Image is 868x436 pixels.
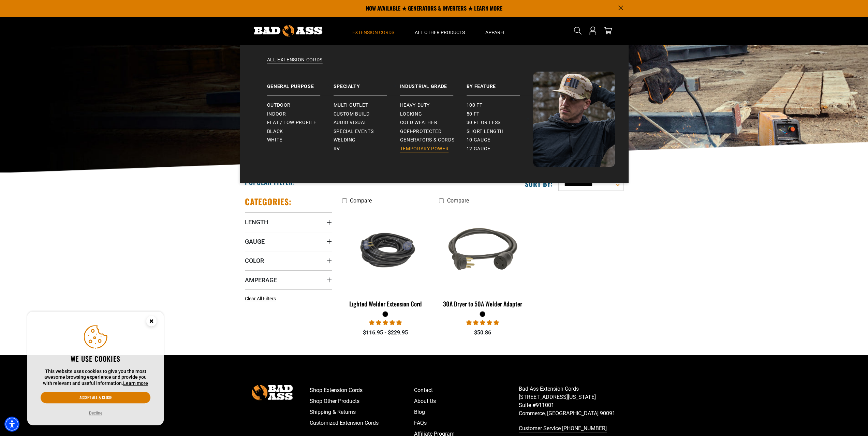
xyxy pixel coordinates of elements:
a: Special Events [334,127,400,136]
p: Bad Ass Extension Cords [STREET_ADDRESS][US_STATE] Suite #911001 Commerce, [GEOGRAPHIC_DATA] 90091 [519,385,623,418]
span: Extension Cords [352,29,394,35]
a: 50 ft [467,110,533,119]
a: Shipping & Returns [310,407,414,418]
a: Outdoor [267,101,334,110]
span: GCFI-Protected [400,129,442,135]
span: 5.00 stars [369,319,402,326]
a: Flat / Low Profile [267,118,334,127]
summary: Amperage [245,270,332,289]
span: Special Events [334,129,374,135]
span: Welding [334,137,356,143]
a: Welding [334,136,400,145]
a: Heavy-Duty [400,101,467,110]
a: Indoor [267,110,334,119]
a: Cold Weather [400,118,467,127]
span: Clear All Filters [245,296,276,301]
span: Length [245,218,268,226]
label: Sort by: [525,179,553,188]
img: black [440,211,526,289]
summary: Length [245,212,332,231]
span: Compare [447,197,469,204]
span: 12 gauge [467,146,490,152]
img: Bad Ass Extension Cords [533,72,615,167]
a: black Lighted Welder Extension Cord [342,207,429,311]
div: Lighted Welder Extension Cord [342,301,429,307]
a: Shop Other Products [310,396,414,407]
a: FAQs [414,418,519,429]
span: Audio Visual [334,120,367,126]
img: Bad Ass Extension Cords [254,25,322,36]
a: Open this option [587,16,598,45]
div: $116.95 - $229.95 [342,329,429,337]
span: White [267,137,282,143]
img: Bad Ass Extension Cords [252,385,293,400]
a: Shop Extension Cords [310,385,414,396]
a: Blog [414,407,519,418]
a: Multi-Outlet [334,101,400,110]
span: Color [245,257,264,265]
h2: Popular Filter: [245,178,295,186]
a: Generators & Cords [400,136,467,145]
a: Locking [400,110,467,119]
a: Short Length [467,127,533,136]
button: Accept all & close [41,392,150,403]
a: cart [602,27,613,35]
a: Industrial Grade [400,72,467,95]
button: Close this option [139,312,164,333]
a: All Extension Cords [253,57,615,72]
summary: Search [572,25,583,36]
a: Audio Visual [334,118,400,127]
span: 10 gauge [467,137,490,143]
button: Decline [87,410,104,417]
a: 12 gauge [467,145,533,153]
a: Specialty [334,72,400,95]
summary: All Other Products [404,16,475,45]
a: 10 gauge [467,136,533,145]
span: Amperage [245,276,277,284]
a: Clear All Filters [245,295,279,302]
aside: Cookie Consent [27,312,164,425]
summary: Color [245,251,332,270]
span: 5.00 stars [466,319,499,326]
div: 30A Dryer to 50A Welder Adapter [439,301,526,307]
span: All Other Products [415,29,465,35]
h2: Categories: [245,196,292,207]
div: Accessibility Menu [4,417,19,432]
a: Custom Build [334,110,400,119]
span: Short Length [467,129,504,135]
a: black 30A Dryer to 50A Welder Adapter [439,207,526,311]
span: Custom Build [334,111,370,117]
span: 50 ft [467,111,480,117]
a: This website uses cookies to give you the most awesome browsing experience and provide you with r... [123,380,148,386]
a: RV [334,145,400,153]
span: Indoor [267,111,286,117]
span: Gauge [245,238,265,245]
a: GCFI-Protected [400,127,467,136]
span: 30 ft or less [467,120,501,126]
div: $50.86 [439,329,526,337]
a: Contact [414,385,519,396]
span: RV [334,146,340,152]
summary: Apparel [475,16,516,45]
a: Customized Extension Cords [310,418,414,429]
a: About Us [414,396,519,407]
a: Black [267,127,334,136]
span: Cold Weather [400,120,438,126]
a: call 833-674-1699 [519,423,623,434]
summary: Gauge [245,232,332,251]
span: Outdoor [267,102,291,108]
a: White [267,136,334,145]
span: Multi-Outlet [334,102,368,108]
a: 100 ft [467,101,533,110]
summary: Extension Cords [342,16,404,45]
span: Black [267,129,283,135]
span: Heavy-Duty [400,102,430,108]
a: General Purpose [267,72,334,95]
a: 30 ft or less [467,118,533,127]
h2: We use cookies [41,354,150,363]
span: Temporary Power [400,146,449,152]
span: Flat / Low Profile [267,120,317,126]
p: This website uses cookies to give you the most awesome browsing experience and provide you with r... [41,369,150,387]
span: Compare [350,197,372,204]
span: Apparel [485,29,506,35]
